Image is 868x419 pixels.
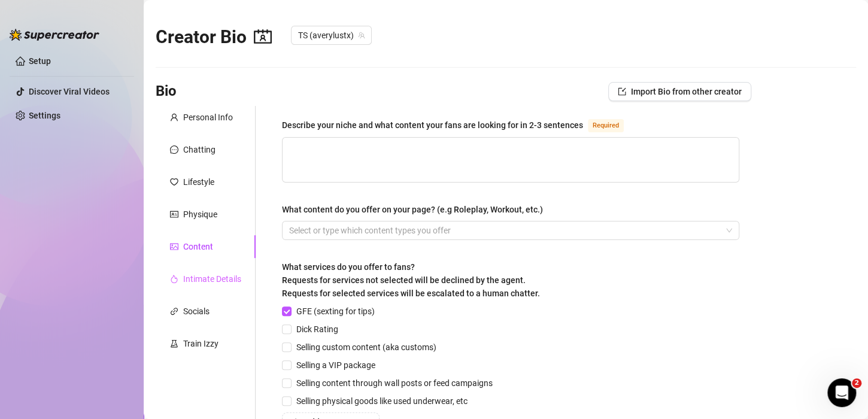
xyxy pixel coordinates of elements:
[292,377,497,390] span: Selling content through wall posts or feed campaigns
[183,111,233,124] div: Personal Info
[183,337,218,350] div: Train Izzy
[292,323,343,336] span: Dick Rating
[183,272,241,286] div: Intimate Details
[170,339,178,348] span: experiment
[608,82,751,101] button: Import Bio from other creator
[156,82,177,101] h3: Bio
[298,26,365,44] span: TS (averylustx)
[29,111,60,120] a: Settings
[254,28,272,45] span: contacts
[282,118,637,132] label: Describe your niche and what content your fans are looking for in 2-3 sentences
[170,145,178,154] span: message
[282,203,551,216] label: What content do you offer on your page? (e.g Roleplay, Workout, etc.)
[631,87,742,96] span: Import Bio from other creator
[183,240,213,253] div: Content
[183,143,216,156] div: Chatting
[852,378,861,388] span: 2
[292,394,472,408] span: Selling physical goods like used underwear, etc
[10,29,99,41] img: logo-BBDzfeDw.svg
[282,262,540,298] span: What services do you offer to fans? Requests for services not selected will be declined by the ag...
[156,26,272,48] h2: Creator Bio
[618,87,626,96] span: import
[282,119,583,132] div: Describe your niche and what content your fans are looking for in 2-3 sentences
[588,119,624,132] span: Required
[170,178,178,186] span: heart
[283,138,739,182] textarea: Describe your niche and what content your fans are looking for in 2-3 sentences
[289,223,292,238] input: What content do you offer on your page? (e.g Roleplay, Workout, etc.)
[292,341,441,354] span: Selling custom content (aka customs)
[29,87,110,96] a: Discover Viral Videos
[183,208,217,221] div: Physique
[282,203,543,216] div: What content do you offer on your page? (e.g Roleplay, Workout, etc.)
[292,359,380,372] span: Selling a VIP package
[170,307,178,315] span: link
[827,378,856,407] iframe: Intercom live chat
[183,305,210,318] div: Socials
[358,32,365,39] span: team
[183,175,214,189] div: Lifestyle
[29,56,51,66] a: Setup
[170,242,178,251] span: picture
[170,275,178,283] span: fire
[292,305,380,318] span: GFE (sexting for tips)
[170,113,178,122] span: user
[170,210,178,218] span: idcard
